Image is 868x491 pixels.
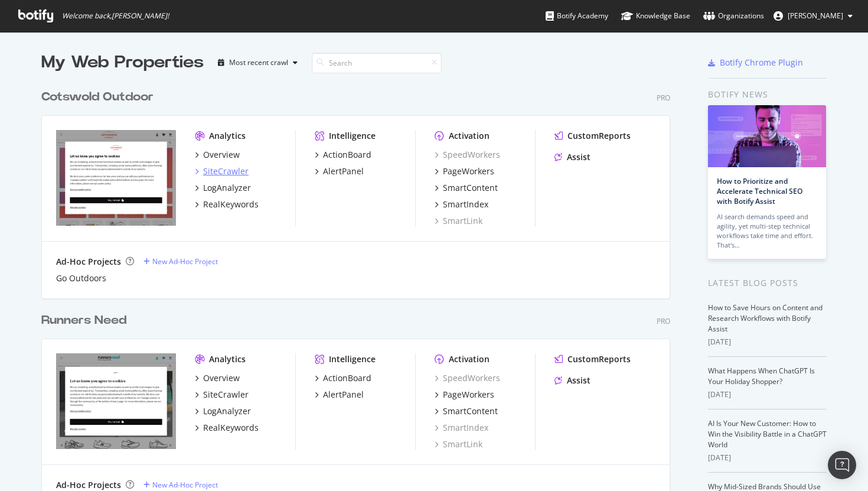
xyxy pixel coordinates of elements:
div: Analytics [209,130,246,142]
a: LogAnalyzer [195,405,251,417]
div: Latest Blog Posts [708,277,827,290]
div: AI search demands speed and agility, yet multi-step technical workflows take time and effort. Tha... [717,212,817,250]
a: AlertPanel [315,165,364,177]
div: Overview [203,149,240,161]
div: Intelligence [329,130,376,142]
div: SmartContent [443,405,498,417]
div: New Ad-Hoc Project [152,256,218,266]
div: Botify Chrome Plugin [720,57,803,69]
span: Ellie Combes [788,11,843,21]
a: RealKeywords [195,422,259,434]
div: SiteCrawler [203,165,249,177]
div: Open Intercom Messenger [828,451,856,479]
a: CustomReports [554,130,631,142]
div: Assist [567,375,590,386]
div: SmartIndex [443,199,488,210]
a: AI Is Your New Customer: How to Win the Visibility Battle in a ChatGPT World [708,418,827,450]
a: Overview [195,149,240,161]
div: My Web Properties [41,51,204,74]
div: PageWorkers [443,389,494,401]
a: How to Prioritize and Accelerate Technical SEO with Botify Assist [717,176,802,206]
a: SmartIndex [435,199,488,210]
div: Cotswold Outdoor [41,89,154,106]
div: LogAnalyzer [203,182,251,194]
a: How to Save Hours on Content and Research Workflows with Botify Assist [708,303,823,334]
a: Assist [554,375,590,386]
a: Assist [554,151,590,163]
div: Overview [203,372,240,384]
a: AlertPanel [315,389,364,401]
button: [PERSON_NAME] [764,6,862,25]
div: CustomReports [567,353,631,365]
div: Most recent crawl [229,59,288,66]
div: Analytics [209,353,246,365]
div: ActionBoard [323,149,371,161]
a: RealKeywords [195,199,259,210]
button: Most recent crawl [213,53,302,72]
span: Welcome back, [PERSON_NAME] ! [62,11,169,21]
a: CustomReports [554,353,631,365]
img: https://www.runnersneed.com/ [56,353,176,449]
a: SmartLink [435,438,482,450]
a: What Happens When ChatGPT Is Your Holiday Shopper? [708,366,815,386]
div: AlertPanel [323,389,364,401]
a: New Ad-Hoc Project [143,256,218,266]
div: Botify Academy [546,10,608,22]
a: LogAnalyzer [195,182,251,194]
div: Organizations [703,10,764,22]
a: ActionBoard [315,149,371,161]
a: PageWorkers [435,165,494,177]
div: Pro [657,316,670,326]
a: SpeedWorkers [435,372,500,384]
img: https://www.cotswoldoutdoor.com [56,130,176,226]
a: New Ad-Hoc Project [143,480,218,490]
div: Intelligence [329,353,376,365]
div: Knowledge Base [621,10,690,22]
a: ActionBoard [315,372,371,384]
a: SiteCrawler [195,389,249,401]
input: Search [312,53,442,73]
div: AlertPanel [323,165,364,177]
div: Pro [657,93,670,103]
div: Runners Need [41,312,126,329]
div: Ad-Hoc Projects [56,256,121,268]
div: Ad-Hoc Projects [56,479,121,491]
div: Activation [449,130,490,142]
a: SpeedWorkers [435,149,500,161]
a: Overview [195,372,240,384]
div: CustomReports [567,130,631,142]
div: Activation [449,353,490,365]
div: PageWorkers [443,165,494,177]
a: SiteCrawler [195,165,249,177]
a: Botify Chrome Plugin [708,57,803,69]
div: [DATE] [708,453,827,463]
a: SmartContent [435,182,498,194]
a: SmartIndex [435,422,488,434]
div: Assist [567,151,590,163]
a: Cotswold Outdoor [41,89,158,106]
a: SmartLink [435,215,482,227]
a: SmartContent [435,405,498,417]
div: RealKeywords [203,422,259,434]
div: SmartContent [443,182,498,194]
img: How to Prioritize and Accelerate Technical SEO with Botify Assist [708,105,826,167]
div: New Ad-Hoc Project [152,480,218,490]
div: [DATE] [708,389,827,400]
div: SiteCrawler [203,389,249,401]
a: Runners Need [41,312,131,329]
div: ActionBoard [323,372,371,384]
a: Go Outdoors [56,272,106,284]
a: PageWorkers [435,389,494,401]
div: RealKeywords [203,199,259,210]
div: Botify news [708,88,827,101]
div: LogAnalyzer [203,405,251,417]
div: [DATE] [708,337,827,347]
